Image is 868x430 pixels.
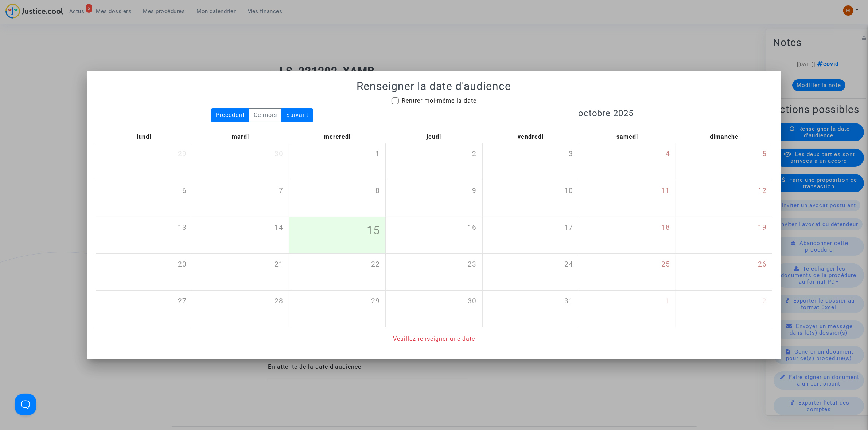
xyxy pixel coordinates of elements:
div: jeudi octobre 23 [386,254,482,290]
span: 12 [758,186,767,196]
span: 2 [472,149,477,159]
span: 13 [178,222,187,233]
div: Suivant [281,108,313,122]
span: 30 [275,149,283,159]
div: dimanche octobre 5 [676,143,772,180]
div: vendredi octobre 10 [483,180,579,217]
div: lundi octobre 13 [96,217,192,253]
div: samedi octobre 25 [579,254,676,290]
div: mardi septembre 30 [192,143,289,180]
span: 24 [565,259,573,270]
span: 23 [468,259,477,270]
h1: Renseigner la date d'audience [96,80,772,93]
span: Rentrer moi-même la date [402,97,476,104]
div: jeudi octobre 16 [386,217,482,253]
span: 3 [569,149,573,159]
h3: octobre 2025 [439,108,772,119]
div: jeudi octobre 9 [386,180,482,217]
div: dimanche octobre 19 [676,217,772,253]
div: vendredi [482,131,579,143]
span: 17 [565,222,573,233]
div: Précédent [211,108,249,122]
div: mardi octobre 21 [192,254,289,290]
div: mardi octobre 28 [192,291,289,327]
span: 31 [565,296,573,307]
span: 16 [468,222,477,233]
span: 4 [666,149,670,159]
iframe: Help Scout Beacon - Open [15,394,36,415]
div: mercredi octobre 15 [289,217,385,253]
div: samedi octobre 4 [579,143,676,180]
span: 9 [472,186,477,196]
div: lundi octobre 6 [96,180,192,217]
span: 5 [762,149,767,159]
div: samedi novembre 1 [579,291,676,327]
span: 21 [275,259,283,270]
div: dimanche novembre 2 [676,291,772,327]
span: 18 [661,222,670,233]
span: 25 [661,259,670,270]
span: 29 [371,296,380,307]
span: 28 [275,296,283,307]
span: 10 [565,186,573,196]
span: 22 [371,259,380,270]
span: 20 [178,259,187,270]
span: 6 [182,186,187,196]
span: Veuillez renseigner une date [393,335,475,342]
div: Ce mois [249,108,282,122]
div: dimanche octobre 12 [676,180,772,217]
div: jeudi octobre 30 [386,291,482,327]
div: samedi octobre 18 [579,217,676,253]
div: vendredi octobre 3 [483,143,579,180]
div: mercredi octobre 1 [289,143,385,180]
span: 1 [666,296,670,307]
div: mardi octobre 14 [192,217,289,253]
div: mercredi octobre 29 [289,291,385,327]
span: 15 [367,222,380,239]
div: samedi octobre 11 [579,180,676,217]
div: samedi [579,131,676,143]
span: 1 [375,149,380,159]
span: 29 [178,149,187,159]
div: vendredi octobre 17 [483,217,579,253]
div: dimanche [676,131,772,143]
div: lundi octobre 20 [96,254,192,290]
div: dimanche octobre 26 [676,254,772,290]
div: vendredi octobre 24 [483,254,579,290]
div: mercredi octobre 8 [289,180,385,217]
span: 11 [661,186,670,196]
span: 26 [758,259,767,270]
span: 27 [178,296,187,307]
span: 7 [279,186,283,196]
div: jeudi octobre 2 [386,143,482,180]
div: lundi octobre 27 [96,291,192,327]
div: lundi [96,131,192,143]
span: 8 [375,186,380,196]
div: lundi septembre 29 [96,143,192,180]
span: 14 [275,222,283,233]
span: 2 [762,296,767,307]
div: jeudi [386,131,482,143]
div: vendredi octobre 31 [483,291,579,327]
div: mardi octobre 7 [192,180,289,217]
span: 30 [468,296,477,307]
div: mardi [192,131,289,143]
div: mercredi [289,131,386,143]
div: mercredi octobre 22 [289,254,385,290]
span: 19 [758,222,767,233]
